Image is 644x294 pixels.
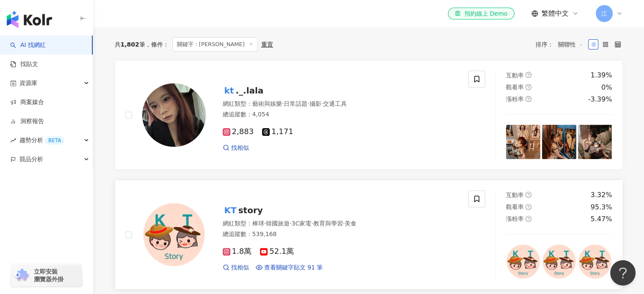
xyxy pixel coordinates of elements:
iframe: Help Scout Beacon - Open [610,260,636,286]
span: 立即安裝 瀏覽器外掛 [34,268,64,283]
span: · [290,220,291,227]
span: 找相似 [231,144,249,152]
img: chrome extension [14,269,30,282]
span: 52.1萬 [260,247,294,256]
span: 競品分析 [19,150,43,169]
a: chrome extension立即安裝 瀏覽器外掛 [11,264,82,287]
div: 總追蹤數 ： 4,054 [223,110,459,119]
span: 互動率 [506,72,524,79]
img: post-image [506,245,540,279]
span: 交通工具 [323,100,347,107]
a: 查看關鍵字貼文 91 筆 [256,264,323,272]
span: 資源庫 [19,74,37,93]
div: BETA [45,136,64,145]
span: question-circle [525,84,531,90]
span: 1.8萬 [223,247,252,256]
span: 趨勢分析 [19,131,64,150]
a: 洞察報告 [10,117,44,126]
span: · [311,220,313,227]
span: 條件 ： [145,41,169,48]
span: 攝影 [309,100,321,107]
span: 漲粉率 [506,96,524,102]
span: 2,883 [223,127,254,136]
div: 排序： [536,38,588,51]
span: 查看關鍵字貼文 91 筆 [264,264,323,272]
img: post-image [542,125,576,159]
a: 商案媒合 [10,98,44,107]
a: 找貼文 [10,60,38,69]
span: 韓國旅遊 [266,220,290,227]
a: 預約線上 Demo [448,8,514,19]
img: post-image [542,245,576,279]
span: 藝術與娛樂 [252,100,282,107]
a: searchAI 找網紅 [10,41,46,49]
span: 找相似 [231,264,249,272]
span: · [264,220,266,227]
span: rise [10,137,16,143]
span: 1,802 [121,41,139,48]
span: question-circle [525,96,531,102]
img: KOL Avatar [142,203,206,267]
div: 5.47% [591,214,612,224]
span: ._.lala [235,85,263,96]
a: KOL Avatarkt._.lala網紅類型：藝術與娛樂·日常話題·攝影·交通工具總追蹤數：4,0542,8831,171找相似互動率question-circle1.39%觀看率questi... [115,60,623,170]
div: 網紅類型 ： [223,100,459,108]
span: 棒球 [252,220,264,227]
span: 美食 [345,220,357,227]
span: 關聯性 [558,38,583,51]
span: question-circle [525,216,531,222]
div: 網紅類型 ： [223,220,459,228]
div: 預約線上 Demo [455,9,507,18]
span: 漲粉率 [506,215,524,222]
img: logo [7,11,52,28]
img: KOL Avatar [142,83,206,147]
div: 總追蹤數 ： 539,168 [223,230,459,239]
mark: KT [223,203,238,217]
span: · [282,100,284,107]
span: 1,171 [262,127,293,136]
div: 3.32% [591,190,612,200]
span: 觀看率 [506,203,524,210]
span: · [321,100,323,107]
img: post-image [578,245,612,279]
span: 互動率 [506,192,524,198]
span: 繁體中文 [542,9,569,18]
a: 找相似 [223,144,249,152]
span: question-circle [525,72,531,78]
div: -3.39% [588,95,612,104]
span: 3C家電 [291,220,311,227]
span: · [343,220,345,227]
span: 觀看率 [506,84,524,91]
a: KOL AvatarKTstory網紅類型：棒球·韓國旅遊·3C家電·教育與學習·美食總追蹤數：539,1681.8萬52.1萬找相似查看關鍵字貼文 91 筆互動率question-circle... [115,180,623,289]
span: 教育與學習 [313,220,343,227]
img: post-image [578,125,612,159]
span: question-circle [525,192,531,198]
img: post-image [506,125,540,159]
span: story [238,205,263,215]
div: 0% [601,83,612,92]
span: 日常話題 [284,100,307,107]
div: 1.39% [591,71,612,80]
span: · [307,100,309,107]
div: 共 筆 [115,41,145,48]
mark: kt [223,84,236,97]
div: 95.3% [591,203,612,212]
div: 重置 [261,41,273,48]
a: 找相似 [223,264,249,272]
span: 江 [601,9,607,18]
span: 關鍵字：[PERSON_NAME] [172,37,258,52]
span: question-circle [525,204,531,210]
